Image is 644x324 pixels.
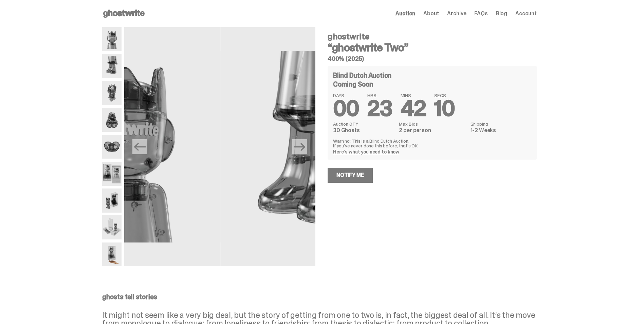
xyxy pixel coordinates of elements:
[102,27,122,51] img: ghostwrite_Two_Media_1.png
[333,122,395,126] dt: Auction QTY
[471,128,531,133] dd: 1-2 Weeks
[292,139,307,154] button: Next
[102,54,122,78] img: ghostwrite_Two_Media_3.png
[367,94,392,123] span: 23
[474,11,487,16] a: FAQs
[434,94,455,123] span: 10
[102,135,122,159] img: ghostwrite_Two_Media_8.png
[395,11,415,16] a: Auction
[102,188,122,213] img: ghostwrite_Two_Media_11.png
[447,11,466,16] a: Archive
[496,11,507,16] a: Blog
[333,128,395,133] dd: 30 Ghosts
[102,215,122,239] img: ghostwrite_Two_Media_13.png
[399,128,466,133] dd: 2 per person
[221,27,412,266] img: ghostwrite_Two_Media_3.png
[333,149,399,155] a: Here's what you need to know
[423,11,439,16] a: About
[367,93,392,98] span: HRS
[328,168,373,183] a: Notify Me
[399,122,466,126] dt: Max Bids
[434,93,455,98] span: SECS
[328,33,537,41] h4: ghostwrite
[102,108,122,132] img: ghostwrite_Two_Media_6.png
[102,162,122,186] img: ghostwrite_Two_Media_10.png
[333,93,359,98] span: DAYS
[515,11,537,16] a: Account
[333,72,391,79] h4: Blind Dutch Auction
[401,94,426,123] span: 42
[471,122,531,126] dt: Shipping
[333,94,359,123] span: 00
[328,56,537,62] h5: 400% (2025)
[333,139,531,148] p: Warning: This is a Blind Dutch Auction. If you’ve never done this before, that’s OK.
[29,27,220,266] img: ghostwrite_Two_Media_1.png
[333,81,531,88] div: Coming Soon
[102,242,122,267] img: ghostwrite_Two_Media_14.png
[102,293,537,300] p: ghosts tell stories
[132,139,147,154] button: Previous
[401,93,426,98] span: MINS
[102,81,122,105] img: ghostwrite_Two_Media_5.png
[328,42,537,53] h3: “ghostwrite Two”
